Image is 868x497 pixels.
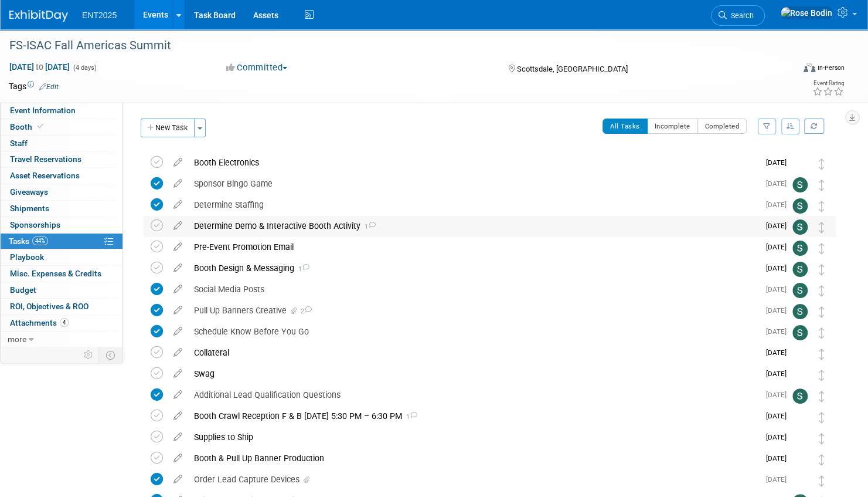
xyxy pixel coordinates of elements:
a: edit [168,432,188,442]
i: Move task [819,433,825,444]
span: Sponsorships [10,220,60,229]
a: edit [168,200,188,210]
a: Edit [39,83,59,91]
span: Search [727,11,754,20]
span: [DATE] [DATE] [9,62,70,72]
button: Completed [697,119,747,134]
span: [DATE] [766,306,792,315]
div: FS-ISAC Fall Americas Summit [5,35,774,56]
img: Rose Bodin [792,367,808,383]
img: Rose Bodin [792,431,808,446]
a: Staff [1,136,122,151]
div: Social Media Posts [188,279,759,299]
span: 2 [299,307,312,315]
div: Event Rating [812,80,844,86]
img: Stephanie Silva [792,283,808,298]
span: [DATE] [766,433,792,441]
a: Giveaways [1,184,122,200]
div: In-Person [817,63,845,72]
span: [DATE] [766,285,792,293]
span: [DATE] [766,412,792,420]
span: [DATE] [766,454,792,462]
span: Giveaways [10,187,48,197]
img: Stephanie Silva [792,325,808,340]
a: edit [168,305,188,316]
a: Misc. Expenses & Credits [1,266,122,282]
span: to [34,62,45,72]
a: Tasks44% [1,234,122,249]
a: Shipments [1,201,122,217]
img: Rose Bodin [780,6,833,19]
span: 1 [402,413,417,421]
a: edit [168,390,188,400]
a: Attachments4 [1,315,122,331]
a: edit [168,284,188,295]
button: All Tasks [603,119,648,134]
a: edit [168,242,188,252]
td: Toggle Event Tabs [99,347,123,363]
img: Stephanie Silva [792,388,808,404]
a: edit [168,263,188,273]
span: Staff [10,138,28,148]
span: Event Information [10,106,76,115]
span: Attachments [10,318,69,327]
img: Rose Bodin [792,473,808,488]
img: Stephanie Silva [792,198,808,214]
span: 4 [60,318,69,327]
div: Additional Lead Qualification Questions [188,385,759,405]
a: edit [168,474,188,485]
a: Sponsorships [1,217,122,233]
img: Stephanie Silva [792,219,808,235]
a: edit [168,178,188,189]
img: Rose Bodin [792,452,808,467]
span: [DATE] [766,349,792,357]
button: Committed [222,62,292,74]
div: Schedule Know Before You Go [188,322,759,342]
i: Move task [819,285,825,296]
i: Booth reservation complete [38,123,43,130]
div: Order Lead Capture Devices [188,469,759,489]
div: Booth Electronics [188,153,759,173]
a: Budget [1,282,122,298]
span: Playbook [10,252,44,262]
div: Pre-Event Promotion Email [188,237,759,257]
div: Pull Up Banners Creative [188,300,759,320]
span: ENT2025 [82,11,117,20]
img: Stephanie Silva [792,262,808,277]
i: Move task [819,370,825,381]
img: Rose Bodin [792,156,808,171]
i: Move task [819,391,825,402]
i: Move task [819,306,825,317]
button: Incomplete [647,119,698,134]
span: [DATE] [766,180,792,188]
i: Move task [819,158,825,170]
span: [DATE] [766,158,792,167]
div: Collateral [188,343,759,363]
a: more [1,332,122,347]
img: Stephanie Silva [792,241,808,256]
img: Rose Bodin [792,346,808,361]
a: edit [168,411,188,421]
span: Travel Reservations [10,154,81,164]
i: Move task [819,327,825,339]
i: Move task [819,454,825,465]
img: Format-Inperson.png [804,63,815,72]
div: Sponsor Bingo Game [188,174,759,194]
div: Determine Staffing [188,195,759,215]
div: Event Format [720,61,845,79]
span: [DATE] [766,201,792,209]
span: [DATE] [766,327,792,336]
span: ROI, Objectives & ROO [10,302,88,311]
a: Playbook [1,249,122,265]
div: Booth Crawl Reception F & B [DATE] 5:30 PM – 6:30 PM [188,406,759,426]
span: [DATE] [766,243,792,251]
button: New Task [141,119,195,137]
a: Travel Reservations [1,151,122,167]
a: Search [711,5,765,26]
i: Move task [819,475,825,486]
a: edit [168,157,188,168]
img: ExhibitDay [9,10,68,22]
div: Booth Design & Messaging [188,258,759,278]
i: Move task [819,180,825,191]
a: edit [168,368,188,379]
